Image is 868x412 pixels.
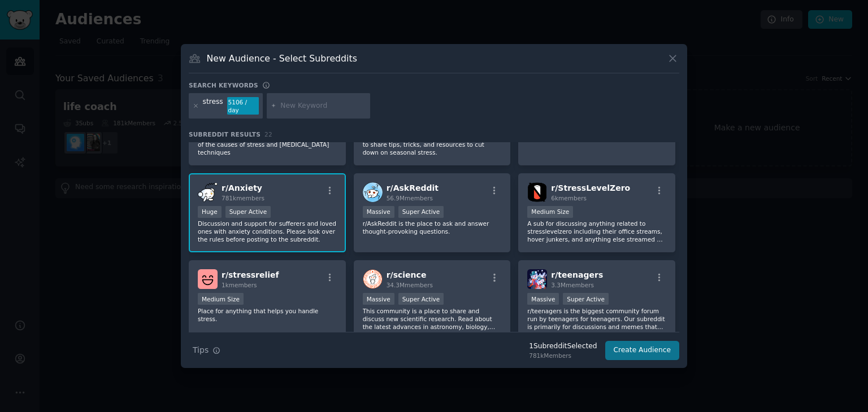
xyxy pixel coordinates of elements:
p: This community is a place to share and discuss new scientific research. Read about the latest adv... [363,307,502,331]
button: Tips [189,340,224,360]
div: Medium Size [198,293,244,305]
img: StressLevelZero [527,182,547,202]
span: r/ AskReddit [387,183,439,192]
span: r/ stressrelief [222,270,279,279]
span: Tips [193,344,209,356]
span: r/ teenagers [551,270,603,279]
span: 3.3M members [551,282,594,288]
span: r/ Anxiety [222,183,262,192]
div: Super Active [225,206,271,218]
p: r/AskReddit is the place to ask and answer thought-provoking questions. [363,220,502,235]
div: Super Active [398,206,444,218]
div: Medium Size [527,206,573,218]
div: Super Active [563,293,609,305]
div: 1 Subreddit Selected [529,341,597,352]
p: Place for anything that helps you handle stress. [198,307,337,323]
img: teenagers [527,269,547,289]
div: Massive [363,206,394,218]
div: Massive [527,293,559,305]
p: r/teenagers is the biggest community forum run by teenagers for teenagers. Our subreddit is prima... [527,307,666,331]
span: 1k members [222,282,257,288]
button: Create Audience [605,341,680,360]
span: 6k members [551,195,587,201]
span: 781k members [222,195,264,201]
h3: New Audience - Select Subreddits [207,52,357,64]
div: Massive [363,293,394,305]
img: Anxiety [198,182,218,202]
div: stress [203,97,223,115]
img: science [363,269,383,289]
p: During the holiday seasons, this is the place to share tips, tricks, and resources to cut down on... [363,133,502,156]
div: Huge [198,206,222,218]
img: AskReddit [363,182,383,202]
p: Discussion and support for sufferers and loved ones with anxiety conditions. Please look over the... [198,220,337,243]
p: A sub for discussing anything related to stresslevelzero including their office streams, hover ju... [527,220,666,243]
span: Subreddit Results [189,130,261,138]
div: 5106 / day [227,97,259,115]
p: r/stress is a subreddit dedicated to discussion of the causes of stress and [MEDICAL_DATA] techni... [198,133,337,156]
div: Super Active [398,293,444,305]
h3: Search keywords [189,81,258,89]
span: 34.3M members [387,282,433,288]
span: 22 [264,131,272,138]
span: r/ StressLevelZero [551,183,630,192]
img: stressrelief [198,269,218,289]
span: 56.9M members [387,195,433,201]
div: 781k Members [529,352,597,360]
input: New Keyword [280,101,366,111]
span: r/ science [387,270,427,279]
